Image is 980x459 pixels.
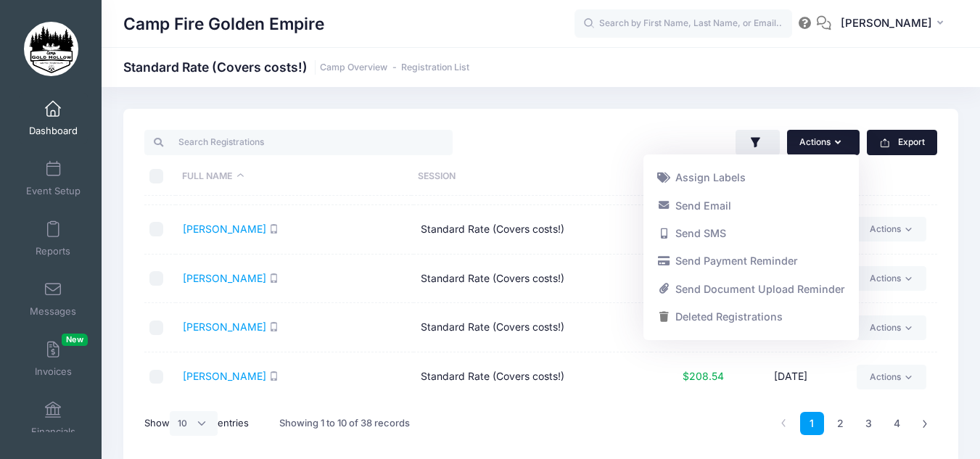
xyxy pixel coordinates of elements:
[413,205,651,255] td: Standard Rate (Covers costs!)
[36,245,70,257] span: Reports
[867,130,937,154] button: Export
[19,93,88,144] a: Dashboard
[650,220,852,247] a: Send SMS
[30,305,76,318] span: Messages
[731,352,850,401] td: [DATE]
[413,255,651,304] td: Standard Rate (Covers costs!)
[183,321,266,333] a: [PERSON_NAME]
[19,334,88,384] a: InvoicesNew
[857,412,881,436] a: 3
[269,371,279,381] i: SMS enabled
[19,153,88,204] a: Event Setup
[19,273,88,324] a: Messages
[413,303,651,352] td: Standard Rate (Covers costs!)
[183,223,266,235] a: [PERSON_NAME]
[683,370,724,382] span: $208.54
[176,157,411,196] th: Full Name: activate to sort column descending
[841,15,932,31] span: [PERSON_NAME]
[29,125,78,137] span: Dashboard
[828,412,852,436] a: 2
[123,59,469,75] h1: Standard Rate (Covers costs!)
[401,62,469,73] a: Registration List
[650,303,852,331] a: Deleted Registrations
[19,213,88,264] a: Reports
[885,412,909,436] a: 4
[800,412,824,436] a: 1
[26,185,81,197] span: Event Setup
[170,411,218,436] select: Showentries
[650,164,852,191] a: Assign Labels
[123,7,324,41] h1: Camp Fire Golden Empire
[62,334,88,346] span: New
[650,247,852,275] a: Send Payment Reminder
[320,62,387,73] a: Camp Overview
[857,365,926,389] a: Actions
[857,315,926,340] a: Actions
[269,224,279,233] i: SMS enabled
[831,7,958,41] button: [PERSON_NAME]
[31,426,75,438] span: Financials
[787,130,860,154] button: Actions
[857,217,926,241] a: Actions
[269,273,279,283] i: SMS enabled
[35,365,72,378] span: Invoices
[269,322,279,331] i: SMS enabled
[413,352,651,401] td: Standard Rate (Covers costs!)
[857,266,926,291] a: Actions
[279,407,410,440] div: Showing 1 to 10 of 38 records
[183,370,266,382] a: [PERSON_NAME]
[183,272,266,284] a: [PERSON_NAME]
[650,191,852,219] a: Send Email
[24,22,78,76] img: Camp Fire Golden Empire
[144,411,249,436] label: Show entries
[575,9,792,38] input: Search by First Name, Last Name, or Email...
[144,130,453,154] input: Search Registrations
[19,394,88,444] a: Financials
[411,157,647,196] th: Session: activate to sort column ascending
[650,275,852,302] a: Send Document Upload Reminder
